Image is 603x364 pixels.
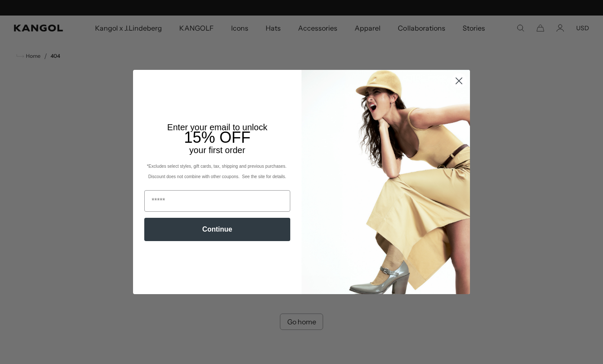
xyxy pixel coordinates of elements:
button: Continue [144,218,290,241]
span: 15% OFF [184,129,251,146]
button: Close dialog [451,73,467,88]
input: Email [144,190,290,212]
span: your first order [189,145,245,155]
span: Enter your email to unlock [167,122,267,132]
img: 93be19ad-e773-4382-80b9-c9d740c9197f.jpeg [301,70,470,294]
span: *Excludes select styles, gift cards, tax, shipping and previous purchases. Discount does not comb... [147,164,288,179]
